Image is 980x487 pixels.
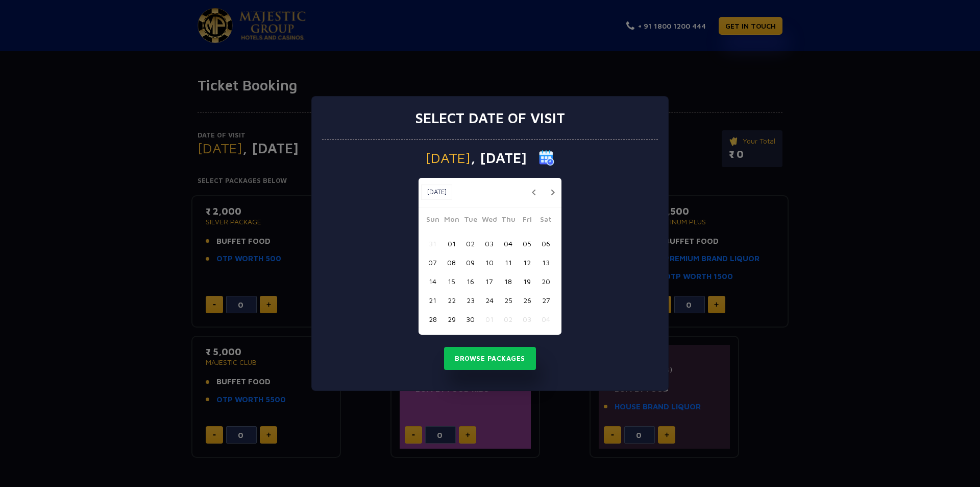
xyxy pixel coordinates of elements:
span: , [DATE] [471,151,527,165]
button: 24 [480,291,499,310]
button: 16 [461,272,480,291]
button: 18 [499,272,518,291]
button: 21 [423,291,442,310]
button: 13 [536,253,555,272]
button: 11 [499,253,518,272]
span: Sat [536,214,555,228]
span: Sun [423,214,442,228]
span: Mon [442,214,461,228]
button: 28 [423,310,442,329]
span: Thu [499,214,518,228]
h3: Select date of visit [415,109,565,127]
button: 12 [518,253,536,272]
button: 31 [423,234,442,253]
button: 03 [518,310,536,329]
button: [DATE] [421,184,452,200]
button: 30 [461,310,480,329]
img: calender icon [539,150,554,166]
button: 14 [423,272,442,291]
button: 26 [518,291,536,310]
button: 02 [461,234,480,253]
button: 10 [480,253,499,272]
button: 01 [442,234,461,253]
button: 17 [480,272,499,291]
button: 23 [461,291,480,310]
button: 04 [499,234,518,253]
span: Fri [518,214,536,228]
button: 06 [536,234,555,253]
button: 15 [442,272,461,291]
button: 22 [442,291,461,310]
button: 08 [442,253,461,272]
button: 19 [518,272,536,291]
button: 27 [536,291,555,310]
button: 01 [480,310,499,329]
button: 09 [461,253,480,272]
span: [DATE] [426,151,471,165]
button: 05 [518,234,536,253]
span: Wed [480,214,499,228]
button: 03 [480,234,499,253]
button: 29 [442,310,461,329]
button: 07 [423,253,442,272]
span: Tue [461,214,480,228]
button: 02 [499,310,518,329]
button: 04 [536,310,555,329]
button: 20 [536,272,555,291]
button: 25 [499,291,518,310]
button: Browse Packages [444,347,536,370]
